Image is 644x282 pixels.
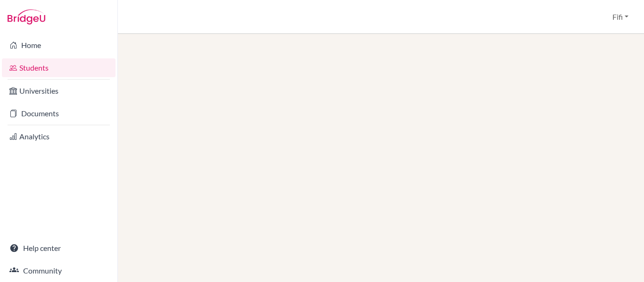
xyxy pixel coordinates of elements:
[608,8,633,26] button: Fifi
[2,104,116,123] a: Documents
[8,9,45,24] img: Bridge-U
[2,261,116,280] a: Community
[2,36,116,55] a: Home
[2,58,116,77] a: Students
[2,127,116,146] a: Analytics
[2,239,116,258] a: Help center
[2,81,116,100] a: Universities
